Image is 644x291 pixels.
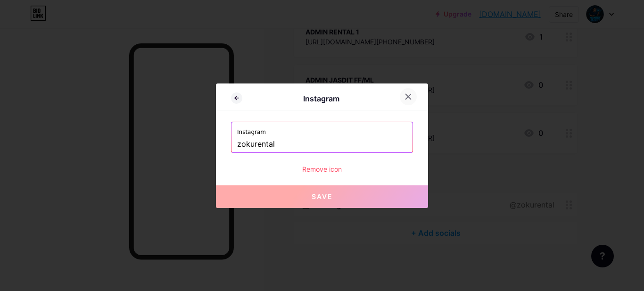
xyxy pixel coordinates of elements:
[237,122,407,136] label: Instagram
[242,93,400,104] div: Instagram
[231,164,413,174] div: Remove icon
[216,185,428,208] button: Save
[312,192,333,200] span: Save
[237,136,407,152] input: Instagram username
